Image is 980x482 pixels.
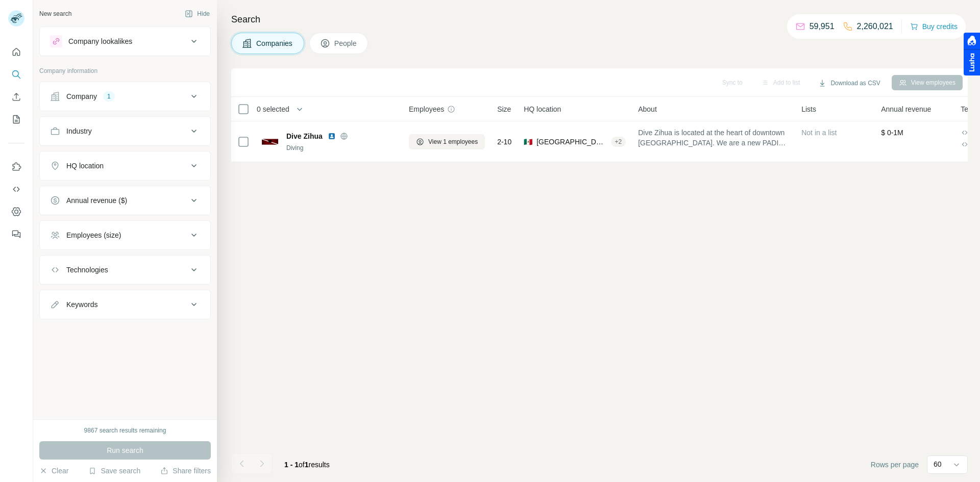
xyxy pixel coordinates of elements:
p: 60 [934,459,942,469]
h4: Search [231,12,968,27]
button: Feedback [8,225,24,243]
button: My lists [8,110,24,129]
button: Keywords [40,292,210,317]
div: Company [66,91,97,102]
div: Annual revenue ($) [66,195,127,206]
span: [GEOGRAPHIC_DATA], [GEOGRAPHIC_DATA] [536,137,606,147]
button: Technologies [40,258,210,282]
button: Hide [178,6,217,21]
span: Dive Zihua [286,131,323,141]
div: 9867 search results remaining [84,426,166,435]
button: Company lookalikes [40,29,210,54]
button: Quick start [8,43,24,61]
button: Save search [88,466,140,476]
span: About [638,104,657,114]
span: HQ location [524,104,561,114]
button: Employees (size) [40,223,210,247]
button: View 1 employees [409,134,485,149]
span: People [334,38,358,48]
button: Clear [39,466,68,476]
button: Enrich CSV [8,88,24,106]
button: HQ location [40,154,210,178]
span: 🇲🇽 [524,137,532,147]
div: Industry [66,126,92,136]
span: 1 - 1 [284,461,299,469]
span: Not in a list [801,129,837,137]
span: 2-10 [497,137,511,147]
div: 1 [103,92,115,101]
div: New search [39,9,71,18]
p: Company information [39,66,211,75]
span: Size [497,104,511,114]
span: 0 selected [257,104,289,114]
span: of [299,461,305,469]
div: Technologies [66,265,108,275]
button: Buy credits [910,19,958,34]
button: Industry [40,119,210,143]
span: Annual revenue [881,104,931,114]
div: HQ location [66,161,104,171]
img: LinkedIn logo [328,132,336,140]
span: Lists [801,104,816,114]
p: 59,951 [810,20,835,33]
img: Logo of Dive Zihua [262,134,278,150]
span: results [284,461,330,469]
span: Employees [409,104,444,114]
div: Company lookalikes [68,36,132,46]
span: $ 0-1M [881,129,903,137]
button: Use Surfe API [8,180,24,198]
button: Dashboard [8,202,24,221]
span: Rows per page [871,460,919,470]
span: 1 [305,461,309,469]
div: + 2 [611,137,626,146]
div: Diving [286,143,397,153]
button: Download as CSV [811,75,887,91]
div: Employees (size) [66,230,121,240]
span: Companies [256,38,293,48]
p: 2,260,021 [857,20,893,33]
button: Share filters [160,466,211,476]
button: Annual revenue ($) [40,188,210,213]
button: Company1 [40,84,210,109]
button: Use Surfe on LinkedIn [8,158,24,176]
div: Keywords [66,299,97,310]
span: Dive Zihua is located at the heart of downtown [GEOGRAPHIC_DATA]. We are a new PADI Resort with a... [638,128,789,148]
span: View 1 employees [428,137,478,146]
button: Search [8,65,24,84]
